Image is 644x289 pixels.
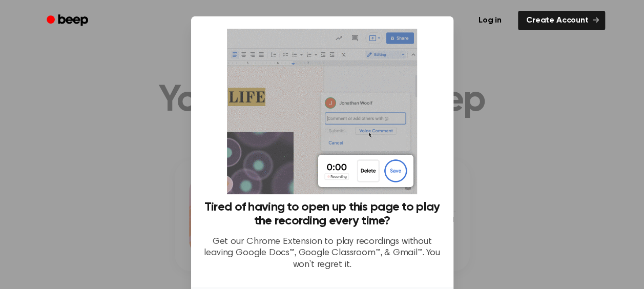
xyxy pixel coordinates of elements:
a: Create Account [518,11,605,30]
p: Get our Chrome Extension to play recordings without leaving Google Docs™, Google Classroom™, & Gm... [203,236,441,271]
a: Log in [468,9,512,32]
img: Beep extension in action [227,29,417,194]
a: Beep [39,11,97,31]
h3: Tired of having to open up this page to play the recording every time? [203,200,441,228]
